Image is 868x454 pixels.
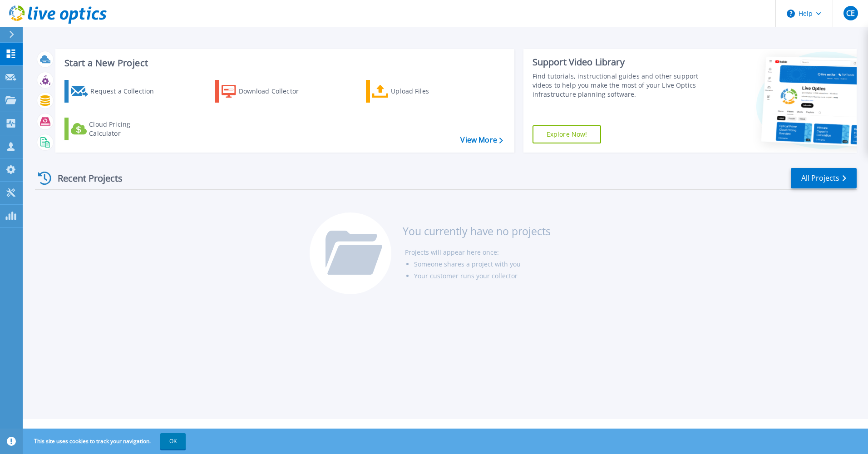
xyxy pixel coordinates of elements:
h3: Start a New Project [64,58,503,68]
div: Cloud Pricing Calculator [89,120,162,138]
button: OK [160,433,186,449]
div: Find tutorials, instructional guides and other support videos to help you make the most of your L... [533,72,702,99]
a: Request a Collection [64,80,166,103]
div: Recent Projects [35,167,135,189]
a: Download Collector [215,80,316,103]
li: Someone shares a project with you [414,258,551,270]
a: All Projects [791,168,857,188]
li: Your customer runs your collector [414,270,551,282]
a: Explore Now! [533,125,602,143]
div: Request a Collection [90,82,163,100]
h3: You currently have no projects [403,226,551,236]
li: Projects will appear here once: [405,247,551,258]
a: Upload Files [366,80,467,103]
span: This site uses cookies to track your navigation. [25,433,186,449]
div: Support Video Library [533,56,702,68]
div: Upload Files [391,82,464,100]
div: Download Collector [239,82,311,100]
span: CE [846,10,855,17]
a: View More [460,136,503,144]
a: Cloud Pricing Calculator [64,118,166,140]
